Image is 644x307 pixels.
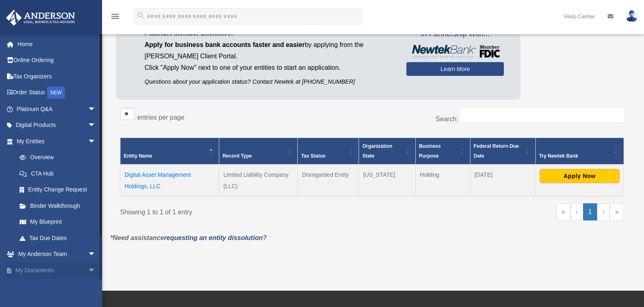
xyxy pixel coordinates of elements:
[556,203,570,220] a: First
[4,10,78,26] img: Anderson Advisors Platinum Portal
[145,62,394,73] p: Click "Apply Now" next to one of your entities to start an application.
[223,153,252,159] span: Record Type
[298,165,359,196] td: Disregarded Entity
[11,165,104,182] a: CTA Hub
[406,62,504,76] a: Learn More
[137,114,185,121] label: entries per page
[164,234,263,241] a: requesting an entity dissolution
[540,169,619,183] button: Apply Now
[88,278,104,295] span: arrow_drop_down
[6,133,104,149] a: My Entitiesarrow_drop_down
[362,143,392,159] span: Organization State
[88,101,104,118] span: arrow_drop_down
[145,41,305,48] span: Apply for business bank accounts faster and easier
[120,165,219,196] td: Digital Asset Management Holdings, LLC
[583,203,597,220] a: 1
[88,246,104,263] span: arrow_drop_down
[11,149,100,166] a: Overview
[470,138,535,165] th: Federal Return Due Date: Activate to sort
[88,133,104,150] span: arrow_drop_down
[88,117,104,134] span: arrow_drop_down
[301,153,325,159] span: Tax Status
[88,262,104,279] span: arrow_drop_down
[597,203,610,220] a: Next
[474,143,519,159] span: Federal Return Due Date
[570,203,583,220] a: Previous
[6,278,108,295] a: Online Learningarrow_drop_down
[120,203,366,218] div: Showing 1 to 1 of 1 entry
[110,11,120,21] i: menu
[539,151,611,161] div: Try Newtek Bank
[11,182,104,198] a: Entity Change Request
[535,138,624,165] th: Try Newtek Bank : Activate to sort
[110,14,120,21] a: menu
[11,230,104,246] a: Tax Due Dates
[219,138,298,165] th: Record Type: Activate to sort
[359,138,416,165] th: Organization State: Activate to sort
[416,165,470,196] td: Holding
[298,138,359,165] th: Tax Status: Activate to sort
[145,39,394,62] p: by applying from the [PERSON_NAME] Client Portal.
[610,203,624,220] a: Last
[416,138,470,165] th: Business Purpose: Activate to sort
[6,85,108,101] a: Order StatusNEW
[6,262,108,278] a: My Documentsarrow_drop_down
[47,87,65,99] div: NEW
[136,11,145,20] i: search
[110,234,267,241] em: *Need assistance ?
[219,165,298,196] td: Limited Liability Company (LLC)
[124,153,152,159] span: Entity Name
[6,52,108,69] a: Online Ordering
[11,214,104,230] a: My Blueprint
[406,28,504,41] span: In Partnership With...
[470,165,535,196] td: [DATE]
[120,138,219,165] th: Entity Name: Activate to invert sorting
[6,101,108,117] a: Platinum Q&Aarrow_drop_down
[6,36,108,52] a: Home
[410,45,500,58] img: NewtekBankLogoSM.png
[6,246,108,263] a: My Anderson Teamarrow_drop_down
[6,68,108,85] a: Tax Organizers
[145,77,394,87] p: Questions about your application status? Contact Newtek at [PHONE_NUMBER]
[359,165,416,196] td: [US_STATE]
[436,116,458,122] label: Search:
[626,10,638,22] img: User Pic
[11,198,104,214] a: Binder Walkthrough
[419,143,441,159] span: Business Purpose
[6,117,108,133] a: Digital Productsarrow_drop_down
